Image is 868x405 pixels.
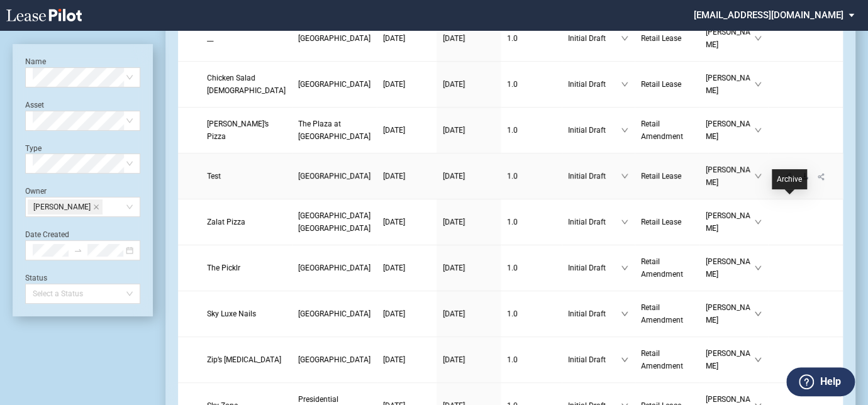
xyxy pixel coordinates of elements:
a: Retail Lease [641,32,693,45]
span: down [754,80,762,88]
span: Catherine Midkiff [28,199,103,214]
a: [DATE] [443,170,494,182]
span: [DATE] [383,126,405,135]
span: Initial Draft [568,262,621,274]
a: 1.0 [507,262,555,274]
label: Owner [25,187,47,196]
a: [DATE] [383,78,430,91]
a: [PERSON_NAME]’s Pizza [207,118,286,143]
span: [DATE] [383,309,405,318]
span: [PERSON_NAME] [705,72,754,97]
span: down [621,126,628,134]
span: Initial Draft [568,124,621,136]
span: 1 . 0 [507,126,518,135]
label: Status [25,274,47,282]
span: swap-right [74,246,82,255]
span: down [621,35,628,42]
span: 1 . 0 [507,218,518,226]
a: [DATE] [443,32,494,45]
a: [GEOGRAPHIC_DATA] [298,78,370,91]
span: [DATE] [383,80,405,89]
span: The Picklr [207,264,240,272]
span: Retail Amendment [641,257,683,279]
a: Retail Lease [641,170,693,182]
a: [GEOGRAPHIC_DATA] [298,170,370,182]
a: [DATE] [383,262,430,274]
a: 1.0 [507,170,555,182]
span: Retail Amendment [641,303,683,325]
span: 1 . 0 [507,355,518,364]
span: to [74,246,82,255]
span: [PERSON_NAME] [705,164,754,189]
span: [DATE] [383,172,405,180]
a: __ [207,32,286,45]
div: Archive [772,169,807,189]
a: Retail Lease [641,216,693,228]
span: Initial Draft [568,78,621,91]
a: 1.0 [507,308,555,320]
span: [PERSON_NAME] [705,347,754,372]
button: Help [786,367,855,396]
span: down [621,310,628,318]
span: Initial Draft [568,170,621,182]
a: [DATE] [443,308,494,320]
span: [DATE] [443,264,465,272]
a: Test [207,170,286,182]
label: Type [25,144,42,153]
span: Initial Draft [568,32,621,45]
span: down [621,264,628,272]
span: down [754,218,762,226]
span: down [754,264,762,272]
a: Retail Amendment [641,301,693,326]
a: The Picklr [207,262,286,274]
span: [DATE] [443,218,465,226]
span: 1 . 0 [507,80,518,89]
span: Initial Draft [568,308,621,320]
span: [PERSON_NAME] [705,301,754,326]
a: [DATE] [383,170,430,182]
span: Retail Amendment [641,349,683,370]
a: [DATE] [383,353,430,366]
span: down [754,172,762,180]
a: [DATE] [383,308,430,320]
a: 1.0 [507,78,555,91]
span: [PERSON_NAME] [705,26,754,51]
span: Silver Lake Village [298,172,370,180]
a: [GEOGRAPHIC_DATA] [298,353,370,366]
a: Sky Luxe Nails [207,308,286,320]
a: Retail Amendment [641,347,693,372]
span: down [754,356,762,363]
span: Retail Lease [641,218,681,226]
a: [GEOGRAPHIC_DATA] [298,262,370,274]
span: down [621,218,628,226]
a: [DATE] [383,32,430,45]
span: Huntington Square Plaza [298,264,370,272]
a: 1.0 [507,32,555,45]
a: Zalat Pizza [207,216,286,228]
a: Chicken Salad [DEMOGRAPHIC_DATA] [207,72,286,97]
span: [DATE] [383,34,405,43]
span: [PERSON_NAME] [705,118,754,143]
label: Asset [25,101,44,109]
span: [DATE] [443,80,465,89]
span: Town Center Colleyville [298,211,370,233]
span: Retail Amendment [641,119,683,141]
span: King Farm Village Center [298,80,370,89]
span: down [621,80,628,88]
span: Initial Draft [568,216,621,228]
a: [DATE] [443,262,494,274]
span: Sky Luxe Nails [207,309,256,318]
a: [DATE] [383,216,430,228]
span: Retail Lease [641,80,681,89]
span: [DATE] [443,355,465,364]
a: Zip’s [MEDICAL_DATA] [207,353,286,366]
span: down [621,356,628,363]
a: 1.0 [507,353,555,366]
span: Zalat Pizza [207,218,245,226]
span: Initial Draft [568,353,621,366]
label: Date Created [25,230,69,239]
a: [GEOGRAPHIC_DATA] [GEOGRAPHIC_DATA] [298,209,370,235]
a: Retail Amendment [641,255,693,280]
span: Westgate Shopping Center [298,355,370,364]
a: [DATE] [443,124,494,136]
